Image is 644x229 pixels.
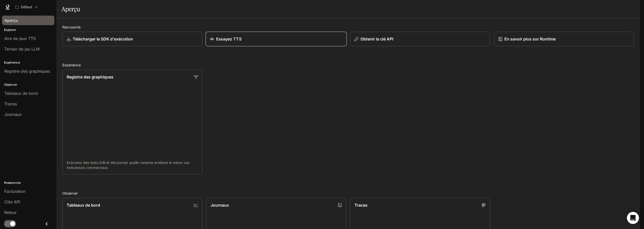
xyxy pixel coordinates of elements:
font: Journaux [211,203,229,208]
font: Exécutez des tests A/B et découvrez quelle variante améliore le mieux vos indicateurs commerciaux [67,160,189,170]
font: Raccourcis [62,25,80,29]
button: Obtenir la clé API [350,32,490,46]
a: En savoir plus sur Runtime [494,32,634,46]
font: Tableaux de bord [67,203,100,208]
font: Obtenir la clé API [360,36,393,41]
font: Essayez TTS [216,36,242,41]
button: Tous les espaces de travail [13,2,40,12]
font: Observer [62,191,78,195]
font: Traces [354,203,368,208]
font: Registre des graphiques [67,74,113,79]
a: Registre des graphiquesExécutez des tests A/B et découvrez quelle variante améliore le mieux vos ... [62,70,202,174]
font: En savoir plus sur Runtime [504,36,556,41]
font: Télécharger le SDK d'exécution [73,36,133,41]
div: Ouvrir Intercom Messenger [627,212,639,224]
a: Télécharger le SDK d'exécution [62,32,202,46]
font: Expérience [62,63,81,67]
font: Défaut [21,5,32,9]
a: Essayez TTS [206,32,347,47]
font: Aperçu [61,5,80,13]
